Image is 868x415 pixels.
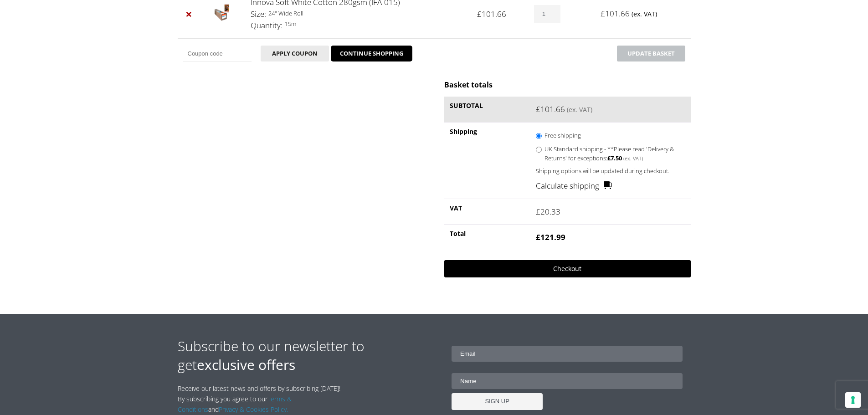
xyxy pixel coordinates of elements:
[251,8,466,19] p: 24" Wide Roll
[607,154,611,162] span: £
[251,19,466,29] p: 15m
[444,80,690,90] h2: Basket totals
[544,143,679,163] label: UK Standard shipping - **Please read 'Delivery & Returns' for exceptions:
[536,232,565,242] bdi: 121.99
[845,392,861,408] button: Your consent preferences for tracking technologies
[623,155,643,162] small: (ex. VAT)
[251,8,266,20] dt: Size:
[452,373,683,389] input: Name
[617,46,685,61] button: Update basket
[544,129,679,140] label: Free shipping
[601,8,630,19] bdi: 101.66
[632,10,657,18] small: (ex. VAT)
[536,166,685,176] p: Shipping options will be updated during checkout.
[261,46,329,61] button: Apply coupon
[178,395,292,414] a: Terms & Conditions
[607,154,622,162] bdi: 7.50
[536,206,560,217] bdi: 20.33
[444,97,530,123] th: Subtotal
[215,3,229,21] img: Innova Soft White Cotton 280gsm (IFA-015)
[477,9,506,19] bdi: 101.66
[444,260,690,277] a: Checkout
[601,8,605,19] span: £
[178,383,345,415] p: Receive our latest news and offers by subscribing [DATE]! By subscribing you agree to our and
[183,8,195,20] a: Remove Innova Soft White Cotton 280gsm (IFA-015) from basket
[534,5,560,23] input: Product quantity
[251,20,282,31] dt: Quantity:
[219,405,288,414] a: Privacy & Cookies Policy.
[567,105,592,114] small: (ex. VAT)
[477,9,482,19] span: £
[536,104,540,114] span: £
[536,104,565,114] bdi: 101.66
[536,232,540,242] span: £
[178,337,434,374] h2: Subscribe to our newsletter to get
[536,206,540,217] span: £
[331,46,412,62] a: CONTINUE SHOPPING
[444,122,530,199] th: Shipping
[444,224,530,250] th: Total
[452,346,683,362] input: Email
[197,355,295,374] strong: exclusive offers
[452,393,543,410] input: SIGN UP
[183,46,252,62] input: Coupon code
[444,199,530,225] th: VAT
[536,180,612,192] a: Calculate shipping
